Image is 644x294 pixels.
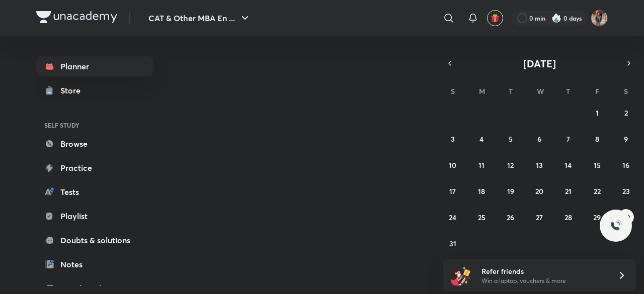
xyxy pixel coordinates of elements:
button: August 21, 2025 [560,183,576,199]
abbr: August 7, 2025 [567,134,570,144]
p: Win a laptop, vouchers & more [481,276,605,285]
img: avatar [491,14,500,23]
img: Mayank kardam [591,10,608,27]
abbr: Saturday [624,86,628,96]
a: Browse [36,134,153,154]
button: August 7, 2025 [560,131,576,147]
button: August 15, 2025 [589,157,605,173]
img: ttu [610,220,622,232]
abbr: August 13, 2025 [536,160,543,170]
button: August 1, 2025 [589,105,605,121]
button: August 30, 2025 [618,209,634,225]
abbr: August 12, 2025 [507,160,514,170]
abbr: August 16, 2025 [622,160,629,170]
img: streak [551,13,561,23]
abbr: August 31, 2025 [449,239,456,248]
button: August 8, 2025 [589,131,605,147]
abbr: Monday [479,86,485,96]
button: CAT & Other MBA En ... [142,8,257,28]
div: Store [60,84,87,96]
abbr: August 26, 2025 [507,213,514,222]
abbr: August 15, 2025 [594,160,601,170]
abbr: August 30, 2025 [622,213,630,222]
abbr: August 8, 2025 [595,134,599,144]
abbr: August 25, 2025 [478,213,486,222]
a: Company Logo [36,11,117,26]
abbr: Sunday [451,86,455,96]
a: Planner [36,56,153,76]
button: August 28, 2025 [560,209,576,225]
abbr: August 17, 2025 [449,186,456,196]
h6: Refer friends [481,266,605,276]
button: August 5, 2025 [503,131,519,147]
button: August 25, 2025 [473,209,490,225]
abbr: Friday [595,86,599,96]
a: Tests [36,182,153,202]
a: Playlist [36,206,153,226]
button: August 13, 2025 [531,157,547,173]
button: August 23, 2025 [618,183,634,199]
button: avatar [487,10,503,26]
abbr: August 9, 2025 [624,134,628,144]
button: August 19, 2025 [503,183,519,199]
a: Notes [36,254,153,274]
button: August 14, 2025 [560,157,576,173]
abbr: August 21, 2025 [565,186,572,196]
abbr: August 29, 2025 [593,213,601,222]
abbr: August 2, 2025 [624,108,628,118]
abbr: August 28, 2025 [565,213,572,222]
button: August 29, 2025 [589,209,605,225]
abbr: August 27, 2025 [536,213,543,222]
a: Practice [36,158,153,178]
button: August 9, 2025 [618,131,634,147]
button: August 24, 2025 [445,209,461,225]
button: August 3, 2025 [445,131,461,147]
button: August 31, 2025 [445,235,461,251]
abbr: Thursday [566,86,570,96]
button: August 26, 2025 [503,209,519,225]
button: August 20, 2025 [531,183,547,199]
abbr: August 5, 2025 [509,134,513,144]
abbr: August 24, 2025 [449,213,456,222]
abbr: August 3, 2025 [451,134,455,144]
a: Store [36,80,153,101]
button: August 6, 2025 [531,131,547,147]
abbr: August 1, 2025 [596,108,599,118]
abbr: August 10, 2025 [449,160,456,170]
abbr: August 23, 2025 [622,186,630,196]
abbr: August 22, 2025 [594,186,601,196]
button: August 18, 2025 [473,183,490,199]
abbr: August 14, 2025 [565,160,572,170]
abbr: August 20, 2025 [535,186,543,196]
img: Company Logo [36,11,117,23]
button: August 2, 2025 [618,105,634,121]
abbr: August 18, 2025 [478,186,485,196]
abbr: August 19, 2025 [507,186,514,196]
button: August 4, 2025 [473,131,490,147]
button: August 17, 2025 [445,183,461,199]
button: [DATE] [457,56,622,70]
button: August 22, 2025 [589,183,605,199]
span: [DATE] [523,57,556,70]
button: August 10, 2025 [445,157,461,173]
abbr: August 11, 2025 [478,160,485,170]
button: August 12, 2025 [503,157,519,173]
button: August 16, 2025 [618,157,634,173]
h6: SELF STUDY [36,117,153,134]
button: August 27, 2025 [531,209,547,225]
button: August 11, 2025 [473,157,490,173]
abbr: Tuesday [509,86,513,96]
abbr: August 6, 2025 [537,134,541,144]
abbr: Wednesday [537,86,544,96]
a: Doubts & solutions [36,230,153,250]
abbr: August 4, 2025 [479,134,484,144]
img: referral [451,265,471,285]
